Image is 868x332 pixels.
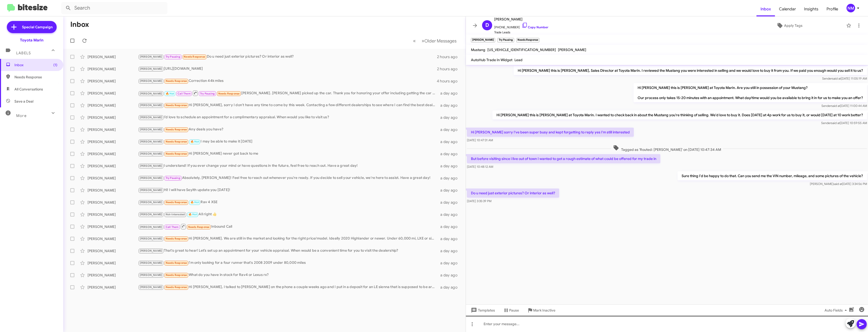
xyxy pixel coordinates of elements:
[140,67,162,70] span: [PERSON_NAME]
[166,152,187,155] span: Needs Response
[140,55,162,58] span: [PERSON_NAME]
[832,77,841,80] span: said at
[88,200,138,205] div: [PERSON_NAME]
[20,38,44,43] div: Toyota Marin
[22,25,53,30] span: Special Campaign
[756,2,775,16] span: Inbox
[467,199,491,203] span: [DATE] 3:35:39 PM
[438,139,462,144] div: a day ago
[494,30,548,35] span: Trade Leads
[178,92,191,95] span: Call Them
[88,260,138,266] div: [PERSON_NAME]
[831,121,840,125] span: said at
[438,248,462,253] div: a day ago
[218,92,240,95] span: Needs Response
[438,176,462,181] div: a day ago
[166,92,174,95] span: 🔥 Hot
[166,213,185,216] span: Not-Interested
[438,273,462,278] div: a day ago
[166,225,179,229] span: Call Them
[494,22,548,30] span: [PHONE_NUMBER]
[166,176,180,180] span: Try Pausing
[822,2,842,16] span: Profile
[822,77,867,80] span: Sender [DATE] 11:05:19 AM
[190,201,199,204] span: 🔥 Hot
[138,248,438,254] div: That's great to hear! Let’s set up an appointment for your vehicle appraisal. When would be a con...
[53,62,57,67] span: (1)
[438,236,462,241] div: a day ago
[138,139,438,145] div: I may be able to make it [DATE]
[558,48,586,52] span: [PERSON_NAME]
[467,188,559,198] p: Do u need just exterior pictures? Or interior as well?
[138,163,438,169] div: I understand! If you ever change your mind or have questions in the future, feel free to reach ou...
[422,38,424,44] span: »
[166,104,187,107] span: Needs Response
[88,54,138,59] div: [PERSON_NAME]
[138,199,438,205] div: Rav 4 XSE
[140,164,162,168] span: [PERSON_NAME]
[438,224,462,229] div: a day ago
[138,151,438,157] div: Hi [PERSON_NAME] never got back to me
[88,163,138,169] div: [PERSON_NAME]
[16,51,31,55] span: Labels
[494,16,548,22] span: [PERSON_NAME]
[842,4,862,12] button: NM
[138,260,438,266] div: i'm only looking for a four runner that's 2008 2009 under 80,000 miles
[138,223,438,230] div: Inbound Call
[611,145,723,152] span: Tagged as 'Routed: [PERSON_NAME]' on [DATE] 10:47:34 AM
[140,273,162,277] span: [PERSON_NAME]
[88,127,138,132] div: [PERSON_NAME]
[16,113,27,118] span: More
[438,200,462,205] div: a day ago
[438,103,462,108] div: a day ago
[514,58,523,62] span: Lead
[140,201,162,204] span: [PERSON_NAME]
[437,66,462,72] div: 2 hours ago
[533,306,555,315] span: Mark Inactive
[138,187,438,193] div: Hi! I will have Seyith update you [DATE]!
[471,48,485,52] span: Mustang
[831,104,840,108] span: said at
[88,103,138,108] div: [PERSON_NAME]
[140,128,162,131] span: [PERSON_NAME]
[140,152,162,155] span: [PERSON_NAME]
[438,260,462,266] div: a day ago
[166,128,187,131] span: Needs Response
[88,212,138,217] div: [PERSON_NAME]
[166,140,187,143] span: Needs Response
[200,92,215,95] span: Try Pausing
[735,21,844,30] button: Apply Tags
[138,78,437,84] div: Correction 44k miles
[88,115,138,120] div: [PERSON_NAME]
[523,306,559,315] button: Mark Inactive
[140,116,162,119] span: [PERSON_NAME]
[410,36,419,46] button: Previous
[166,273,187,277] span: Needs Response
[634,83,867,102] p: Hi [PERSON_NAME] this is [PERSON_NAME] at Toyota Marin. Are you still in possession of your Musta...
[14,75,57,80] span: Needs Response
[88,66,138,72] div: [PERSON_NAME]
[509,306,519,315] span: Pause
[188,225,210,229] span: Needs Response
[438,212,462,217] div: a day ago
[466,306,499,315] button: Templates
[140,249,162,252] span: [PERSON_NAME]
[166,237,187,240] span: Needs Response
[424,38,457,44] span: Older Messages
[138,102,438,108] div: Hi [PERSON_NAME], sorry I don't have any time to come by this week. Contacting a few different de...
[166,261,187,265] span: Needs Response
[88,224,138,229] div: [PERSON_NAME]
[775,2,800,16] a: Calendar
[166,201,187,204] span: Needs Response
[467,138,493,142] span: [DATE] 10:47:31 AM
[438,163,462,169] div: a day ago
[184,55,205,58] span: Needs Response
[88,285,138,290] div: [PERSON_NAME]
[14,99,33,104] span: Save a Deal
[438,188,462,193] div: a day ago
[471,58,512,62] span: AutoHub Trade In Widget
[61,2,167,14] input: Search
[140,79,162,83] span: [PERSON_NAME]
[497,38,514,42] small: Try Pausing
[140,140,162,143] span: [PERSON_NAME]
